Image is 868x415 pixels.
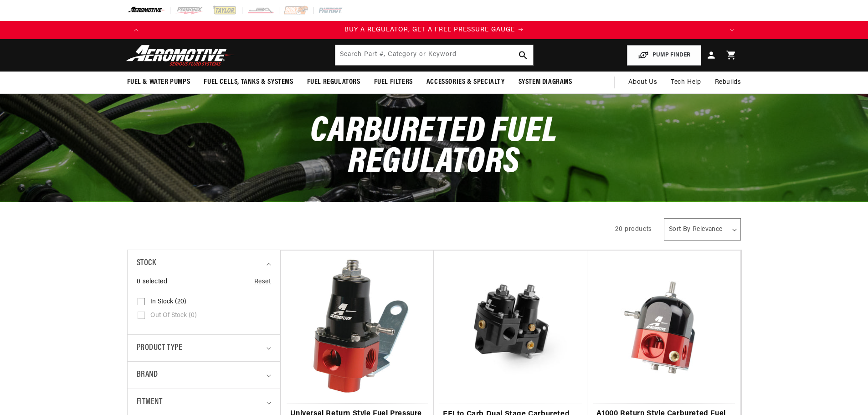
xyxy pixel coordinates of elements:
[137,362,271,389] summary: Brand (0 selected)
[723,21,741,39] button: Translation missing: en.sections.announcements.next_announcement
[627,45,701,66] button: PUMP FINDER
[420,72,512,93] summary: Accessories & Specialty
[137,277,168,287] span: 0 selected
[104,21,764,39] slideshow-component: Translation missing: en.sections.announcements.announcement_bar
[145,25,723,35] div: 1 of 4
[671,77,701,87] span: Tech Help
[123,45,237,66] img: Aeromotive
[137,250,271,277] summary: Stock (0 selected)
[367,72,420,93] summary: Fuel Filters
[708,72,748,93] summary: Rebuilds
[621,72,664,93] a: About Us
[127,21,145,39] button: Translation missing: en.sections.announcements.previous_announcement
[615,226,652,233] span: 20 products
[519,77,572,87] span: System Diagrams
[145,25,723,35] a: BUY A REGULATOR, GET A FREE PRESSURE GAUGE
[137,342,183,355] span: Product type
[137,369,158,382] span: Brand
[137,257,156,270] span: Stock
[137,396,163,409] span: Fitment
[344,26,515,33] span: BUY A REGULATOR, GET A FREE PRESSURE GAUGE
[197,72,300,93] summary: Fuel Cells, Tanks & Systems
[145,25,723,35] div: Announcement
[512,72,579,93] summary: System Diagrams
[137,335,271,362] summary: Product type (0 selected)
[374,77,413,87] span: Fuel Filters
[127,77,190,87] span: Fuel & Water Pumps
[204,77,293,87] span: Fuel Cells, Tanks & Systems
[664,72,708,93] summary: Tech Help
[150,312,197,320] span: Out of stock (0)
[307,77,360,87] span: Fuel Regulators
[310,114,558,181] span: Carbureted Fuel Regulators
[628,79,657,86] span: About Us
[335,45,533,65] input: Search by Part Number, Category or Keyword
[150,298,186,306] span: In stock (20)
[426,77,505,87] span: Accessories & Specialty
[715,77,741,87] span: Rebuilds
[254,277,271,287] a: Reset
[120,72,197,93] summary: Fuel & Water Pumps
[513,45,533,65] button: search button
[300,72,367,93] summary: Fuel Regulators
